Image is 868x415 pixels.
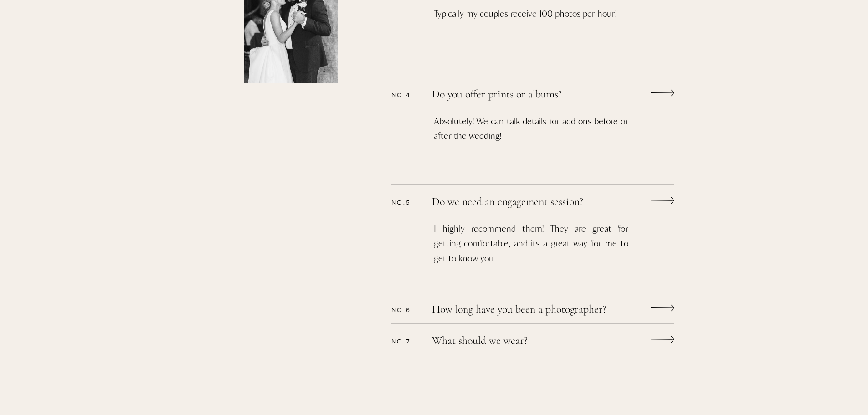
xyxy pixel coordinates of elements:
p: I highly recommend them! They are great for getting comfortable, and its a great way for me to ge... [434,221,628,285]
p: No.6 [391,306,421,313]
a: Do you offer prints or albums? [432,89,610,102]
p: Typically my couples receive 100 photos per hour! [434,6,628,70]
p: No.4 [391,91,421,98]
a: Do we need an engagement session? [432,196,610,210]
a: How long have you been a photographer? [432,304,641,317]
a: What should we wear? [432,335,610,348]
p: No.5 [391,199,421,206]
p: Absolutely! We can talk details for add ons before or after the wedding! [434,114,628,178]
p: No.7 [391,338,421,345]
